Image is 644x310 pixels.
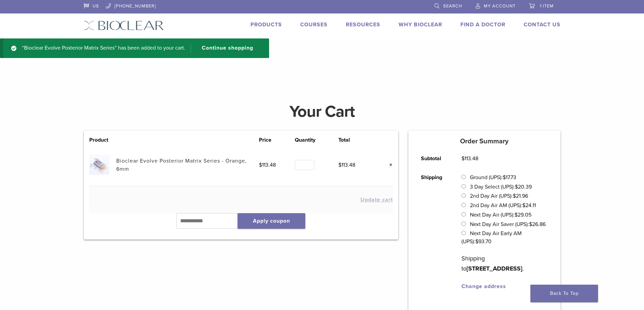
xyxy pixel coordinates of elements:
a: Products [251,21,282,28]
button: Apply coupon [238,213,305,229]
bdi: 26.86 [529,221,546,228]
h1: Your Cart [79,104,566,120]
span: $ [259,162,262,168]
label: Next Day Air Early AM (UPS): [461,230,521,245]
a: Why Bioclear [399,21,442,28]
span: My Account [484,3,516,9]
h5: Order Summary [408,137,560,145]
label: 2nd Day Air (UPS): [470,193,528,199]
p: Shipping to . [461,253,548,274]
a: Change address [461,283,506,290]
a: Contact Us [524,21,560,28]
bdi: 17.73 [503,174,516,181]
strong: [STREET_ADDRESS] [467,265,522,272]
bdi: 21.96 [513,193,528,199]
span: $ [522,202,525,209]
label: Next Day Air (UPS): [470,212,531,218]
a: Courses [300,21,328,28]
span: 1 item [540,3,554,9]
bdi: 113.48 [338,162,355,168]
span: $ [515,184,518,190]
th: Product [89,136,116,144]
label: 3 Day Select (UPS): [470,184,532,190]
bdi: 113.48 [461,155,478,162]
th: Total [338,136,374,144]
a: Back To Top [530,285,598,302]
img: Bioclear [84,21,164,30]
span: $ [513,193,516,199]
a: Find A Doctor [460,21,505,28]
bdi: 20.39 [515,184,532,190]
span: $ [529,221,532,228]
a: Bioclear Evolve Posterior Matrix Series - Orange, 6mm [116,158,247,172]
span: $ [503,174,506,181]
label: 2nd Day Air AM (UPS): [470,202,536,209]
span: Search [443,3,462,9]
th: Subtotal [413,149,454,168]
a: Resources [346,21,380,28]
span: $ [461,155,464,162]
th: Shipping [413,168,454,296]
span: $ [515,212,518,218]
button: Update cart [360,197,393,202]
bdi: 29.05 [515,212,531,218]
span: $ [338,162,341,168]
label: Next Day Air Saver (UPS): [470,221,546,228]
img: Bioclear Evolve Posterior Matrix Series - Orange, 6mm [89,155,109,175]
bdi: 93.70 [475,238,492,245]
label: Ground (UPS): [470,174,516,181]
span: $ [475,238,478,245]
bdi: 24.11 [522,202,536,209]
th: Quantity [295,136,338,144]
a: Continue shopping [191,44,258,53]
bdi: 113.48 [259,162,276,168]
a: Remove this item [384,161,393,169]
th: Price [259,136,295,144]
